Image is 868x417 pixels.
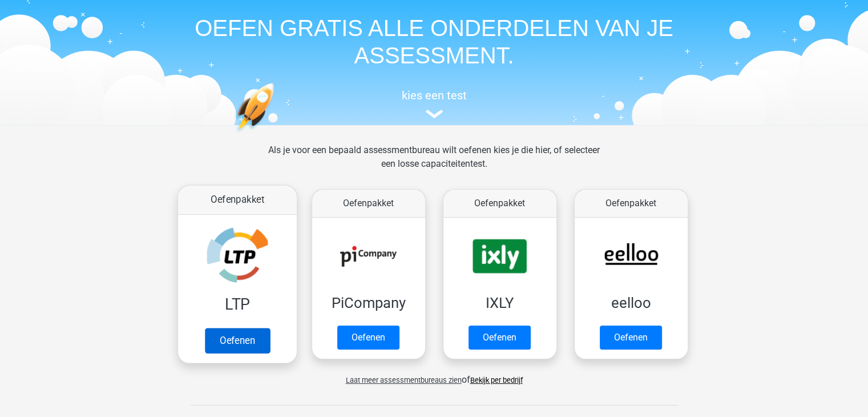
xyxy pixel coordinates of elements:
a: Oefenen [600,326,662,350]
a: Oefenen [337,326,399,350]
a: Oefenen [469,326,531,350]
a: Bekijk per bedrijf [470,376,523,384]
h1: OEFEN GRATIS ALLE ONDERDELEN VAN JE ASSESSMENT. [172,14,697,69]
span: Laat meer assessmentbureaus zien [346,376,462,384]
h5: kies een test [172,89,697,102]
img: oefenen [235,83,318,186]
div: of [172,364,697,387]
a: kies een test [172,89,697,119]
a: Oefenen [204,328,269,353]
img: assessment [426,110,443,118]
div: Als je voor een bepaald assessmentbureau wilt oefenen kies je die hier, of selecteer een losse ca... [259,143,609,185]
